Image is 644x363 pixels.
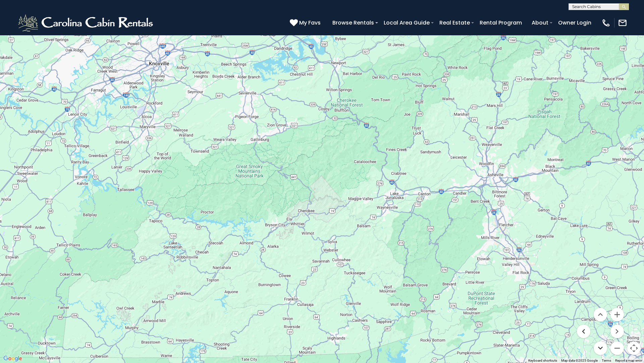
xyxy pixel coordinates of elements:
img: White-1-2.png [17,13,156,33]
button: Zoom in [610,308,624,321]
a: Local Area Guide [380,17,433,29]
a: Real Estate [436,17,473,29]
img: mail-regular-white.png [618,18,627,28]
img: phone-regular-white.png [601,18,611,28]
a: Rental Program [476,17,525,29]
a: Browse Rentals [329,17,377,29]
button: Move up [594,308,607,321]
a: My Favs [290,18,322,27]
a: About [528,17,552,29]
button: Move left [577,325,590,338]
span: My Favs [299,18,321,27]
a: Owner Login [555,17,595,29]
button: Move right [610,325,624,338]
